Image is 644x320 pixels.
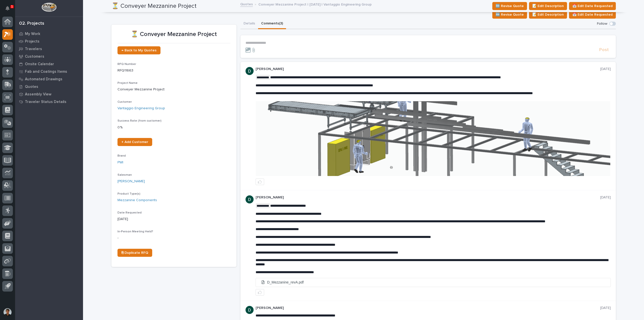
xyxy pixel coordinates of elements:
[117,192,140,195] span: Product Type(s)
[2,307,13,317] button: users-avatar
[15,45,83,53] a: Travelers
[117,68,230,73] p: RFQ11663
[15,53,83,60] a: Customers
[15,75,83,83] a: Automated Drawings
[256,67,600,71] p: [PERSON_NAME]
[117,119,162,122] span: Success Rate (from customer)
[256,278,611,287] a: D_Mezzanine_revA.pdf
[569,11,616,19] button: 📅 Edit Date Requested
[599,47,609,53] span: Post
[25,77,62,82] p: Automated Drawings
[42,3,56,12] img: Workspace Logo
[496,12,524,18] span: 🆕 Revise Quote
[25,47,42,51] p: Travelers
[25,54,44,59] p: Customers
[529,11,567,19] button: 📝 Edit Description
[117,230,153,233] span: In-Person Meeting Held?
[256,195,600,200] p: [PERSON_NAME]
[597,22,607,26] p: Follow
[15,30,83,38] a: My Work
[117,82,138,85] span: Project Name
[11,5,13,8] p: 1
[15,38,83,45] a: Projects
[256,306,600,310] p: [PERSON_NAME]
[532,12,564,18] span: 📝 Edit Description
[122,251,148,255] span: ⎘ Duplicate RFQ
[15,68,83,75] a: Fab and Coatings Items
[117,63,136,66] span: RFQ Number
[15,90,83,98] a: Assembly View
[15,98,83,105] a: Traveler Status Details
[15,60,83,68] a: Onsite Calendar
[117,46,160,54] a: ← Back to My Quotes
[117,138,152,146] a: + Add Customer
[117,87,230,92] p: Conveyer Mezzanine Project
[258,19,286,29] button: Comments (3)
[122,49,156,52] span: ← Back to My Quotes
[117,179,145,184] a: [PERSON_NAME]
[6,6,13,14] div: Notifications1
[597,47,611,53] button: Post
[240,1,253,7] a: Quotes
[25,32,40,36] p: My Work
[117,235,230,241] p: -
[258,1,372,7] p: Conveyer Mezzanine Project | [DATE] | Vantaggio Engineering Group
[246,306,254,314] img: ACg8ocJgdhFn4UJomsYM_ouCmoNuTXbjHW0N3LU2ED0DpQ4pt1V6hA=s96-c
[117,106,165,111] a: Vantaggio Engineering Group
[25,62,54,66] p: Onsite Calendar
[25,69,67,74] p: Fab and Coatings Items
[25,39,39,44] p: Projects
[600,306,611,310] p: [DATE]
[246,67,254,75] img: ACg8ocJgdhFn4UJomsYM_ouCmoNuTXbjHW0N3LU2ED0DpQ4pt1V6hA=s96-c
[117,173,132,176] span: Salesman
[117,217,230,222] p: [DATE]
[246,195,254,203] img: ACg8ocJgdhFn4UJomsYM_ouCmoNuTXbjHW0N3LU2ED0DpQ4pt1V6hA=s96-c
[25,85,38,89] p: Quotes
[492,11,527,19] button: 🆕 Revise Quote
[117,31,230,38] p: ⏳ Conveyer Mezzanine Project
[117,125,230,130] p: 0 %
[2,3,13,14] button: Notifications
[600,67,611,71] p: [DATE]
[15,83,83,90] a: Quotes
[572,12,613,18] span: 📅 Edit Date Requested
[117,211,142,214] span: Date Requested
[122,140,148,144] span: + Add Customer
[19,21,44,26] div: 02. Projects
[240,19,258,29] button: Details
[256,289,264,296] button: like this post
[25,92,51,97] p: Assembly View
[117,198,157,203] a: Mezzanine Components
[117,154,126,157] span: Brand
[25,100,66,104] p: Traveler Status Details
[117,160,123,165] a: PWI
[256,179,264,185] button: like this post
[117,100,132,103] span: Customer
[117,249,152,257] a: ⎘ Duplicate RFQ
[600,195,611,200] p: [DATE]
